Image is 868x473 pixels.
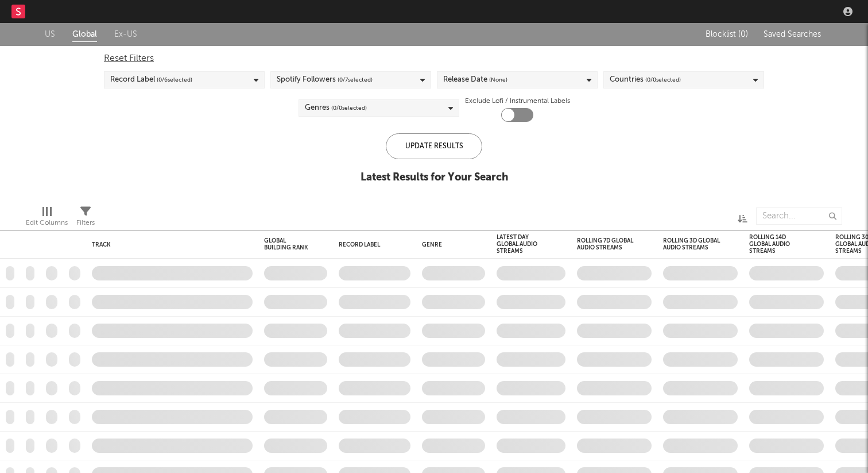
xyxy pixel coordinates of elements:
[386,133,482,159] div: Update Results
[114,28,137,42] a: Ex-US
[76,202,95,235] div: Filters
[305,101,367,115] div: Genres
[277,73,373,87] div: Spotify Followers
[26,216,68,230] div: Edit Columns
[764,30,823,39] span: Saved Searches
[706,30,748,39] span: Blocklist
[331,101,367,115] span: ( 0 / 0 selected)
[76,216,95,230] div: Filters
[92,241,247,248] div: Track
[361,171,508,184] div: Latest Results for Your Search
[338,73,373,87] span: ( 0 / 7 selected)
[489,73,507,87] span: (None)
[610,73,681,87] div: Countries
[72,28,97,42] a: Global
[663,237,720,251] div: Rolling 3D Global Audio Streams
[756,207,842,225] input: Search...
[110,73,192,87] div: Record Label
[645,73,681,87] span: ( 0 / 0 selected)
[45,28,55,42] a: US
[422,241,479,248] div: Genre
[465,94,570,108] label: Exclude Lofi / Instrumental Labels
[26,202,68,235] div: Edit Columns
[104,52,764,66] div: Reset Filters
[157,73,192,87] span: ( 0 / 6 selected)
[577,237,634,251] div: Rolling 7D Global Audio Streams
[760,30,823,39] button: Saved Searches
[738,30,748,39] span: ( 0 )
[497,234,548,255] div: Latest Day Global Audio Streams
[264,237,310,251] div: Global Building Rank
[339,241,393,248] div: Record Label
[443,73,507,87] div: Release Date
[749,234,807,255] div: Rolling 14D Global Audio Streams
